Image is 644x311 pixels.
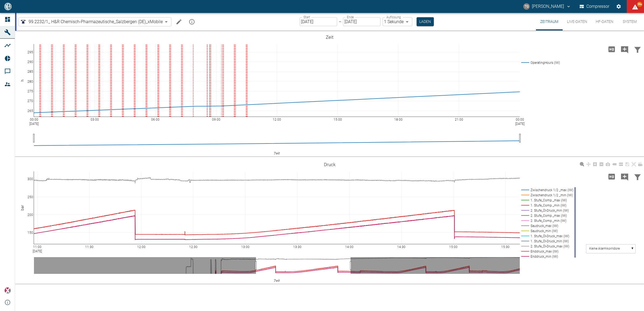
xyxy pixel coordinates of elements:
button: Kommentar hinzufügen [618,42,631,56]
button: System [618,13,642,30]
span: Hohe Auflösung [605,174,618,179]
button: mission info [186,16,197,27]
span: 99+ [637,2,642,7]
button: Compressor [579,2,611,11]
input: DD.MM.YYYY [343,17,380,26]
a: 99.2232/1_ H&R Chemisch-Pharmazeutische_Salzbergen (DE)_xMobile [20,19,163,25]
button: Machine bearbeiten [174,16,184,27]
button: thomas.gregoir@neuman-esser.com [522,2,572,11]
button: Laden [417,17,434,26]
input: DD.MM.YYYY [300,17,337,26]
span: Hohe Auflösung [605,46,618,51]
button: Daten filtern [631,42,644,56]
img: Xplore Logo [4,287,11,294]
div: 1 Sekunde [383,17,412,26]
label: Ende [347,15,354,19]
button: HF-Daten [591,13,618,30]
button: Live-Daten [563,13,591,30]
label: Start [303,15,310,19]
p: – [339,19,341,25]
button: Daten filtern [631,170,644,184]
text: Keine Alarmkorridore [589,247,620,250]
button: Einstellungen [614,2,624,11]
button: Kommentar hinzufügen [618,170,631,184]
button: Zeitraum [536,13,563,30]
div: TG [523,3,530,10]
img: logo [4,3,12,10]
label: Auflösung [386,15,401,19]
span: 99.2232/1_ H&R Chemisch-Pharmazeutische_Salzbergen (DE)_xMobile [29,19,163,25]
